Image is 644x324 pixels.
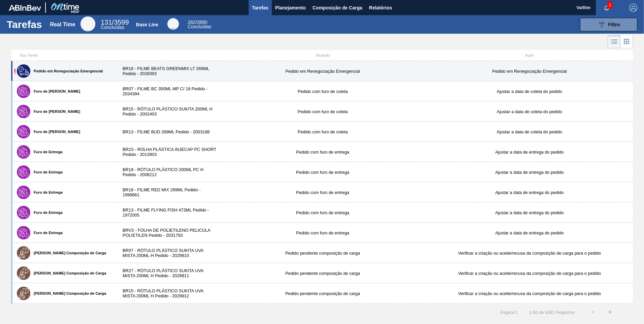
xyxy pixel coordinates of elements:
[219,53,426,57] div: Situação
[116,248,219,258] div: BR07 - RÓTULO PLÁSTICO SUKITA UVA MISTA 200ML H Pedido - 2029810
[219,230,426,235] div: Pedido com furo de entrega
[30,150,63,154] label: Furo de Entrega
[116,288,219,298] div: BR15 - RÓTULO PLÁSTICO SUKITA UVA MISTA 200ML H Pedido - 2029812
[500,310,517,315] span: Página : 1
[426,129,633,134] div: Ajustar a data de coleta do pedido
[629,4,637,12] img: Logout
[219,291,426,296] div: Pedido pendente composição de carga
[30,251,106,255] label: [PERSON_NAME] Composição de Carga
[116,167,219,177] div: BR18 - RÓTULO PLÁSTICO 200ML PC H Pedido - 2008212
[620,35,633,48] div: Visão em Cards
[116,106,219,117] div: BR15 - RÓTULO PLÁSTICO SUKITA 200ML H Pedido - 2002403
[116,147,219,157] div: BR23 - ROLHA PLÁSTICA INJECAP PC SHORT Pedido - 2013903
[30,170,63,174] label: Furo de Entrega
[9,5,41,11] img: TNhmsLtSVTkK8tSr43FrP2fwEKptu5GPRR3wAAAABJRU5ErkJggg==
[30,89,80,93] label: Furo de [PERSON_NAME]
[30,109,80,114] label: Furo de [PERSON_NAME]
[188,20,211,29] div: Base Line
[219,89,426,94] div: Pedido com furo de coleta
[101,25,124,30] span: Concluídas
[426,210,633,215] div: Ajustar a data de entrega do pedido
[188,24,211,29] span: Concluídas
[116,129,219,134] div: BR13 - FILME BUD 269ML Pedido - 2003188
[585,304,602,321] button: <
[602,304,618,321] button: >
[116,187,219,197] div: BR18 - FILME RED MIX 269ML Pedido - 1999661
[219,271,426,276] div: Pedido pendente composição de carga
[219,109,426,114] div: Pedido com furo de coleta
[596,3,617,12] button: Notificações
[14,68,16,75] span: !
[30,190,63,194] label: Furo de Entrega
[219,150,426,155] div: Pedido com furo de entrega
[607,1,612,9] span: 1
[188,20,195,25] span: 282
[30,291,106,295] label: [PERSON_NAME] Composição de Carga
[30,69,103,73] label: Pedido em Renegociação Emergencial
[426,170,633,175] div: Ajustar a data de entrega do pedido
[219,129,426,134] div: Pedido com furo de coleta
[167,18,179,30] div: Base Line
[30,130,80,134] label: Furo de [PERSON_NAME]
[426,291,633,296] div: Verificar a criação ou aceite/recusa da composição de carga para o pedido
[426,150,633,155] div: Ajustar a data de entrega do pedido
[219,210,426,215] div: Pedido com furo de entrega
[116,66,219,76] div: BR16 - FILME BEATS GREENMIX LT 269ML Pedido - 2028393
[30,231,63,235] label: Furo de Entrega
[116,207,219,218] div: BR13 - FILME FLYING FISH 473ML Pedido - 1972005
[426,53,633,57] div: Ação
[12,53,116,57] div: Tipo Tarefa
[275,4,306,12] span: Planejamento
[136,22,158,27] div: Base Line
[219,69,426,74] div: Pedido em Renegociação Emergencial
[80,17,95,31] div: Real Time
[426,109,633,114] div: Ajustar a data de coleta do pedido
[50,22,75,28] div: Real Time
[426,89,633,94] div: Ajustar a data de coleta do pedido
[188,20,207,25] span: / 3890
[608,22,620,27] span: Filtro
[101,19,129,26] span: / 3599
[219,190,426,195] div: Pedido com furo de entrega
[116,268,219,278] div: BR27 - RÓTULO PLÁSTICO SUKITA UVA MISTA 200ML H Pedido - 2029811
[116,228,219,238] div: BRV3 - FOLHA DE POLIETILENO PELICULA POLIETILEN Pedido - 2031793
[7,21,42,28] h1: Tarefas
[101,19,112,26] span: 131
[426,190,633,195] div: Ajustar a data de entrega do pedido
[313,4,362,12] span: Composição de Carga
[219,170,426,175] div: Pedido com furo de entrega
[580,18,637,31] button: Filtro
[426,251,633,256] div: Verificar a criação ou aceite/recusa da composição de carga para o pedido
[252,4,268,12] span: Tarefas
[426,230,633,235] div: Ajustar a data de entrega do pedido
[608,35,620,48] div: Visão em Lista
[30,271,106,275] label: [PERSON_NAME] Composição de Carga
[101,20,129,30] div: Real Time
[30,210,63,215] label: Furo de Entrega
[426,271,633,276] div: Verificar a criação ou aceite/recusa da composição de carga para o pedido
[426,69,633,74] div: Pedido em Renegociação Emergencial
[116,86,219,96] div: BR07 - FILME BC 350ML MP C/ 18 Pedido - 2034394
[219,251,426,256] div: Pedido pendente composição de carga
[369,4,392,12] span: Relatórios
[528,310,575,315] span: 1 - 50 de 5061 Registros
